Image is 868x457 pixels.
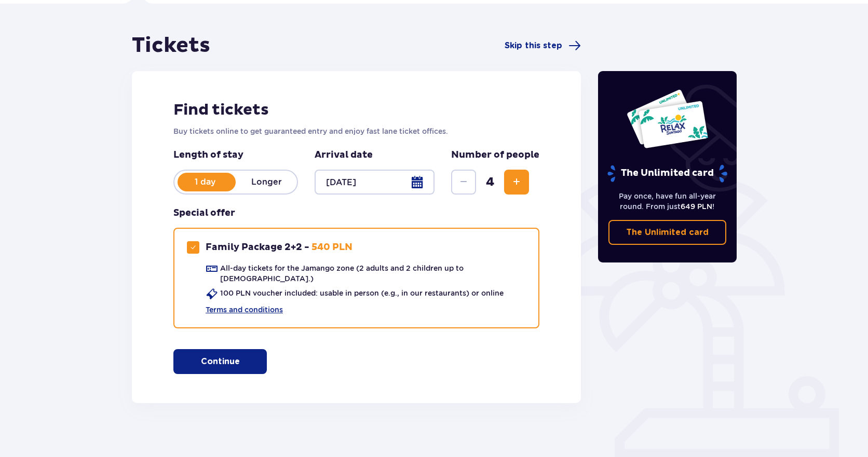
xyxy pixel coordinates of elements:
[174,176,236,188] p: 1 day
[626,89,709,149] img: Two entry cards to Suntago with the word 'UNLIMITED RELAX', featuring a white background with tro...
[132,33,210,59] h1: Tickets
[606,164,728,183] p: The Unlimited card
[505,40,562,51] span: Skip this step
[504,170,529,195] button: Increase
[173,349,267,374] button: Continue
[681,202,712,211] span: 649 PLN
[608,191,727,212] p: Pay once, have fun all-year round. From just !
[173,100,539,120] h2: Find tickets
[236,176,297,188] p: Longer
[451,170,476,195] button: Decrease
[220,288,504,298] p: 100 PLN voucher included: usable in person (e.g., in our restaurants) or online
[201,356,240,367] p: Continue
[220,263,526,284] p: All-day tickets for the Jamango zone (2 adults and 2 children up to [DEMOGRAPHIC_DATA].)
[311,241,352,254] p: 540 PLN
[626,227,709,238] p: The Unlimited card
[608,220,727,245] a: The Unlimited card
[173,126,539,136] p: Buy tickets online to get guaranteed entry and enjoy fast lane ticket offices.
[478,174,502,190] span: 4
[173,207,235,219] h3: Special offer
[451,149,539,161] p: Number of people
[315,149,373,161] p: Arrival date
[173,149,298,161] p: Length of stay
[206,304,283,315] a: Terms and conditions
[206,241,309,254] p: Family Package 2+2 -
[505,39,581,52] a: Skip this step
